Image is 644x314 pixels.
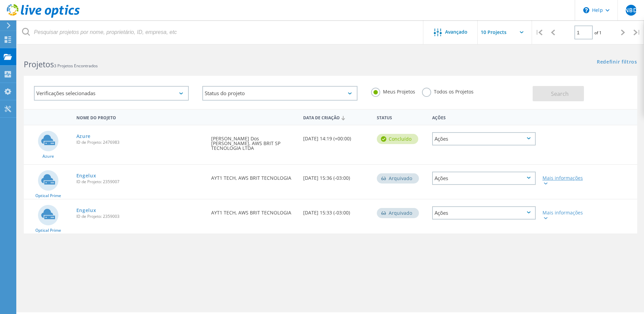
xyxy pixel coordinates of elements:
div: Mais informações [542,176,585,185]
div: AYT1 TECH, AWS BRIT TECNOLOGIA [208,199,300,222]
div: | [532,20,546,45]
div: Verificações selecionadas [34,86,189,101]
span: ID de Projeto: 2476983 [76,140,205,144]
span: of 1 [594,30,602,36]
div: Ações [432,132,536,145]
span: 3 Projetos Encontrados [54,63,98,69]
b: Projetos [24,59,54,70]
div: Data de Criação [300,111,373,124]
div: Status do projeto [202,86,357,101]
div: [DATE] 15:33 (-03:00) [300,199,373,222]
span: Azure [42,154,54,158]
div: | [630,20,644,45]
span: ID de Projeto: 2359003 [76,214,205,219]
a: Redefinir filtros [597,59,637,65]
div: Arquivado [377,208,419,218]
label: Todos os Projetos [422,88,474,94]
div: [DATE] 14:19 (+00:00) [300,125,373,148]
div: Status [373,111,429,123]
span: FNBDS [622,7,640,13]
a: Azure [76,134,91,139]
button: Search [533,86,584,101]
div: Concluído [377,134,418,144]
span: ID de Projeto: 2359007 [76,180,205,184]
a: Live Optics Dashboard [7,14,80,19]
label: Meus Projetos [371,88,415,94]
div: Ações [429,111,539,123]
div: AYT1 TECH, AWS BRIT TECNOLOGIA [208,165,300,187]
div: Mais informações [542,210,585,220]
input: Pesquisar projetos por nome, proprietário, ID, empresa, etc [17,20,424,44]
a: Engelux [76,208,96,213]
a: Engelux [76,173,96,178]
div: [DATE] 15:36 (-03:00) [300,165,373,187]
div: Ações [432,206,536,220]
div: [PERSON_NAME] Dos [PERSON_NAME], AWS BRIT SP TECNOLOGIA LTDA [208,125,300,157]
span: Optical Prime [35,228,61,232]
div: Arquivado [377,173,419,184]
span: Avançado [445,30,467,34]
span: Search [551,90,569,98]
span: Optical Prime [35,194,61,198]
div: Ações [432,172,536,185]
div: Nome do Projeto [73,111,208,123]
svg: \n [583,7,589,13]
